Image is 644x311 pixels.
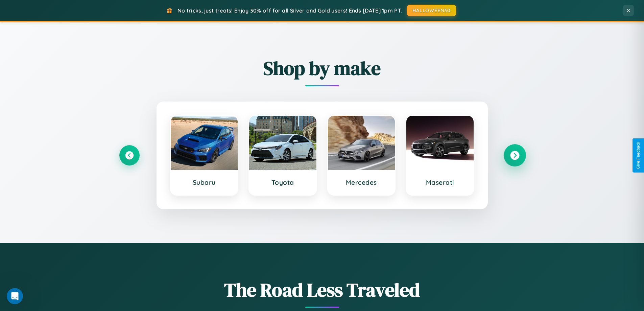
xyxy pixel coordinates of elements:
h2: Shop by make [119,55,525,81]
h3: Mercedes [335,178,388,186]
div: Give Feedback [636,142,641,169]
button: HALLOWEEN30 [407,5,456,16]
h1: The Road Less Traveled [119,277,525,303]
iframe: Intercom live chat [7,288,23,304]
h3: Maserati [413,178,467,186]
h3: Toyota [256,178,310,186]
h3: Subaru [177,178,231,186]
span: No tricks, just treats! Enjoy 30% off for all Silver and Gold users! Ends [DATE] 1pm PT. [177,7,402,14]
